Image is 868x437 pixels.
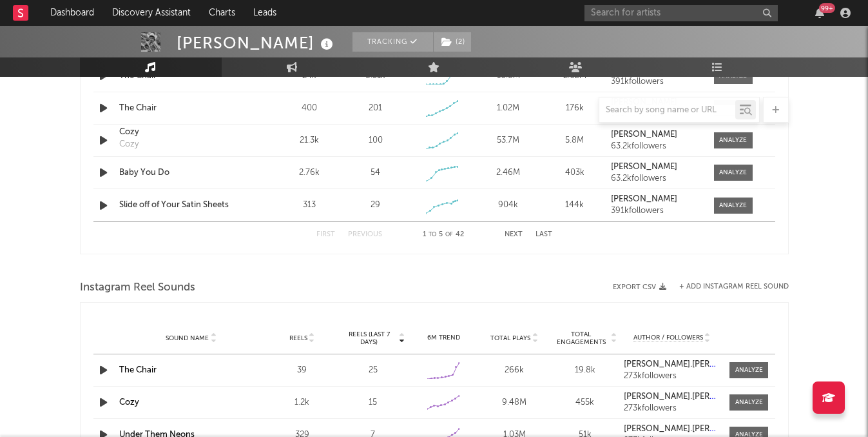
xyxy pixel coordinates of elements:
a: [PERSON_NAME] [611,163,700,172]
div: [PERSON_NAME] [177,32,336,54]
div: + Add Instagram Reel Sound [666,283,789,290]
div: 9.48M [482,396,546,409]
a: [PERSON_NAME].[PERSON_NAME] [624,392,720,401]
div: 39 [270,364,334,377]
div: 273k followers [624,372,720,381]
div: 391k followers [611,77,700,86]
button: Next [505,231,523,238]
div: 29 [371,199,380,212]
button: Export CSV [613,283,666,291]
strong: [PERSON_NAME] [611,163,677,171]
a: [PERSON_NAME].[PERSON_NAME] [624,425,720,434]
span: Total Plays [490,334,530,342]
a: [PERSON_NAME] [611,195,700,204]
button: + Add Instagram Reel Sound [679,283,789,290]
div: 5.8M [545,134,604,147]
button: 99+ [815,8,824,18]
a: Cozy [119,126,254,139]
div: 266k [482,364,546,377]
div: 15 [341,396,405,409]
a: The Chair [119,366,157,374]
span: of [445,232,453,238]
strong: [PERSON_NAME].[PERSON_NAME] [624,392,758,401]
span: Instagram Reel Sounds [80,280,195,296]
span: Sound Name [166,334,209,342]
div: 391k followers [611,207,700,216]
div: 273k followers [624,404,720,413]
div: 99 + [819,3,835,13]
div: 21.3k [280,134,340,147]
div: 1 5 42 [408,227,479,243]
input: Search for artists [584,5,778,21]
div: 403k [545,167,604,179]
div: 25 [341,364,405,377]
div: 2.76k [280,167,340,179]
a: [PERSON_NAME].[PERSON_NAME] [624,360,720,369]
div: 144k [545,199,604,212]
span: to [429,232,436,238]
span: ( 2 ) [433,32,472,52]
div: 2.46M [478,167,538,179]
button: First [316,231,335,238]
strong: [PERSON_NAME] [611,130,677,139]
div: 455k [553,396,617,409]
strong: [PERSON_NAME].[PERSON_NAME] [624,360,758,369]
div: 63.2k followers [611,142,700,151]
div: 100 [369,134,383,147]
div: 19.8k [553,364,617,377]
button: Previous [348,231,382,238]
div: 313 [280,199,340,212]
div: 63.2k followers [611,174,700,183]
div: 54 [371,167,380,179]
a: Baby You Do [119,167,254,179]
div: 904k [478,199,538,212]
input: Search by song name or URL [599,105,735,116]
span: Reels (last 7 days) [341,330,398,346]
div: 1.2k [270,396,334,409]
a: [PERSON_NAME] [611,130,700,139]
strong: [PERSON_NAME].[PERSON_NAME] [624,425,758,433]
strong: [PERSON_NAME] [611,195,677,203]
a: Cozy [119,398,139,407]
div: Cozy [119,138,139,151]
span: Reels [289,334,307,342]
div: 53.7M [478,134,538,147]
div: 6M Trend [412,333,476,343]
span: Total Engagements [553,330,610,346]
button: (2) [434,32,471,52]
button: Last [535,231,552,238]
a: Slide off of Your Satin Sheets [119,199,254,212]
span: Author / Followers [633,334,703,342]
button: Tracking [352,32,433,52]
